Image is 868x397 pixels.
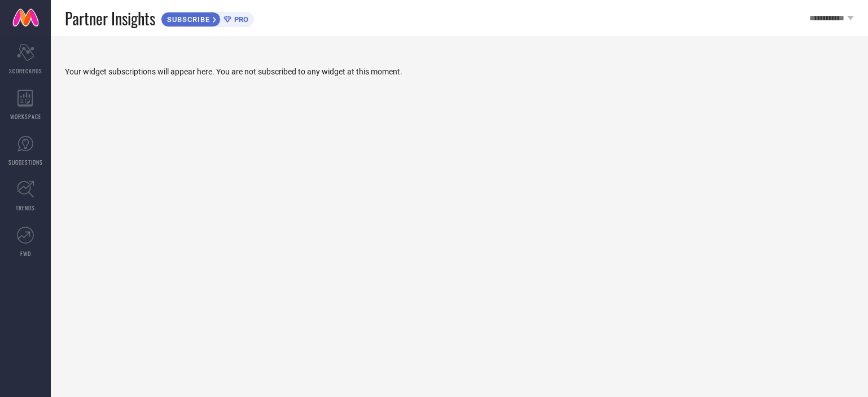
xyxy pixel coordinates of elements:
span: TRENDS [16,204,35,212]
span: PRO [231,15,248,24]
span: FWD [20,249,31,258]
div: Your widget subscriptions will appear here. You are not subscribed to any widget at this moment. [65,53,854,76]
span: SUBSCRIBE [161,15,213,24]
span: Partner Insights [65,7,155,30]
span: SUGGESTIONS [8,158,43,166]
a: SUBSCRIBEPRO [161,9,254,27]
span: SCORECARDS [9,67,42,75]
span: WORKSPACE [10,112,41,121]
